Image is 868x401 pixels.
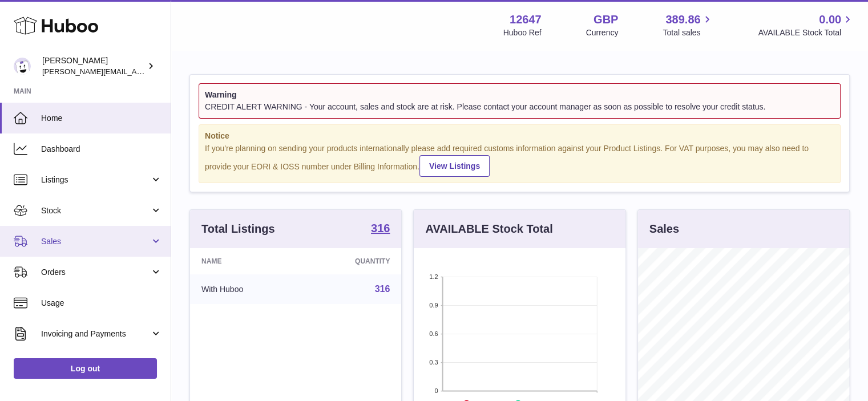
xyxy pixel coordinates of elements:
[503,27,542,38] div: Huboo Ref
[41,113,162,124] span: Home
[758,12,854,38] a: 0.00 AVAILABLE Stock Total
[371,222,390,236] a: 316
[301,248,401,274] th: Quantity
[663,27,713,38] span: Total sales
[758,27,854,38] span: AVAILABLE Stock Total
[819,12,841,27] span: 0.00
[205,90,834,100] strong: Warning
[41,329,150,339] span: Invoicing and Payments
[586,27,619,38] div: Currency
[430,302,438,309] text: 0.9
[205,143,834,177] div: If you're planning on sending your products internationally please add required customs informati...
[190,248,301,274] th: Name
[425,221,552,237] h3: AVAILABLE Stock Total
[190,274,301,304] td: With Huboo
[375,284,390,294] a: 316
[41,144,162,155] span: Dashboard
[41,298,162,309] span: Usage
[41,205,150,216] span: Stock
[663,12,713,38] a: 389.86 Total sales
[435,387,438,394] text: 0
[14,358,157,379] a: Log out
[594,12,618,27] strong: GBP
[430,273,438,280] text: 1.2
[665,12,700,27] span: 389.86
[371,222,390,234] strong: 316
[41,175,150,185] span: Listings
[419,155,490,177] a: View Listings
[42,55,145,77] div: [PERSON_NAME]
[201,221,275,237] h3: Total Listings
[42,67,290,76] span: [PERSON_NAME][EMAIL_ADDRESS][PERSON_NAME][DOMAIN_NAME]
[205,102,834,112] div: CREDIT ALERT WARNING - Your account, sales and stock are at risk. Please contact your account man...
[41,236,150,247] span: Sales
[430,330,438,337] text: 0.6
[41,267,150,278] span: Orders
[649,221,679,237] h3: Sales
[510,12,542,27] strong: 12647
[14,58,31,75] img: peter@pinter.co.uk
[205,131,834,141] strong: Notice
[430,359,438,366] text: 0.3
